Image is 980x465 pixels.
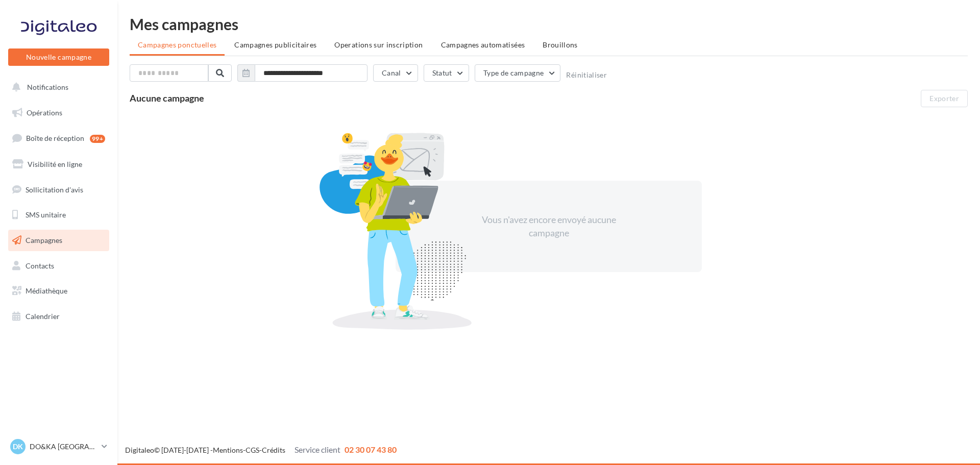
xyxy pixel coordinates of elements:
[6,306,111,327] a: Calendrier
[6,179,111,201] a: Sollicitation d'avis
[6,102,111,124] a: Opérations
[6,77,107,98] button: Notifications
[373,64,418,82] button: Canal
[566,71,607,79] button: Réinitialiser
[234,40,316,49] span: Campagnes publicitaires
[424,64,469,82] button: Statut
[345,445,397,454] span: 02 30 07 43 80
[6,255,111,277] a: Contacts
[26,185,83,193] span: Sollicitation d'avis
[213,446,243,454] a: Mentions
[8,48,109,66] button: Nouvelle campagne
[441,40,525,49] span: Campagnes automatisées
[543,40,578,49] span: Brouillons
[28,160,82,168] span: Visibilité en ligne
[125,446,154,454] a: Digitaleo
[26,286,67,295] span: Médiathèque
[125,446,397,454] span: © [DATE]-[DATE] - - -
[334,40,423,49] span: Operations sur inscription
[6,154,111,175] a: Visibilité en ligne
[26,312,60,321] span: Calendrier
[6,204,111,226] a: SMS unitaire
[26,210,66,219] span: SMS unitaire
[26,134,84,142] span: Boîte de réception
[6,127,111,149] a: Boîte de réception99+
[13,442,23,452] span: DK
[461,213,636,239] div: Vous n'avez encore envoyé aucune campagne
[8,437,109,456] a: DK DO&KA [GEOGRAPHIC_DATA]
[262,446,285,454] a: Crédits
[90,135,105,143] div: 99+
[27,108,62,117] span: Opérations
[921,90,968,107] button: Exporter
[6,230,111,251] a: Campagnes
[27,83,68,91] span: Notifications
[6,280,111,302] a: Médiathèque
[475,64,561,82] button: Type de campagne
[130,92,204,104] span: Aucune campagne
[26,261,54,270] span: Contacts
[30,442,97,452] p: DO&KA [GEOGRAPHIC_DATA]
[246,446,259,454] a: CGS
[26,236,62,244] span: Campagnes
[130,16,968,32] div: Mes campagnes
[295,445,340,454] span: Service client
